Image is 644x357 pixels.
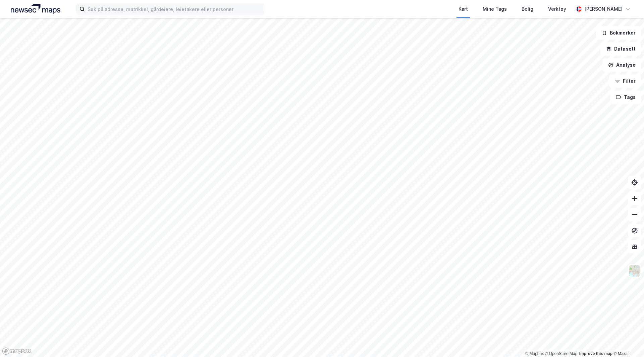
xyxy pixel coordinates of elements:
button: Analyse [602,58,641,72]
img: logo.a4113a55bc3d86da70a041830d287a7e.svg [11,4,60,14]
div: Bolig [522,5,533,13]
button: Filter [609,74,641,88]
div: [PERSON_NAME] [584,5,623,13]
a: Improve this map [579,351,612,356]
a: Mapbox homepage [2,347,32,355]
button: Tags [610,91,641,104]
iframe: Chat Widget [610,325,644,357]
button: Bokmerker [596,26,641,40]
div: Kontrollprogram for chat [610,325,644,357]
input: Søk på adresse, matrikkel, gårdeiere, leietakere eller personer [85,4,264,14]
div: Verktøy [548,5,566,13]
div: Mine Tags [483,5,507,13]
button: Datasett [600,42,641,56]
a: Mapbox [525,351,544,356]
a: OpenStreetMap [545,351,578,356]
div: Kart [459,5,468,13]
img: Z [628,264,641,277]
